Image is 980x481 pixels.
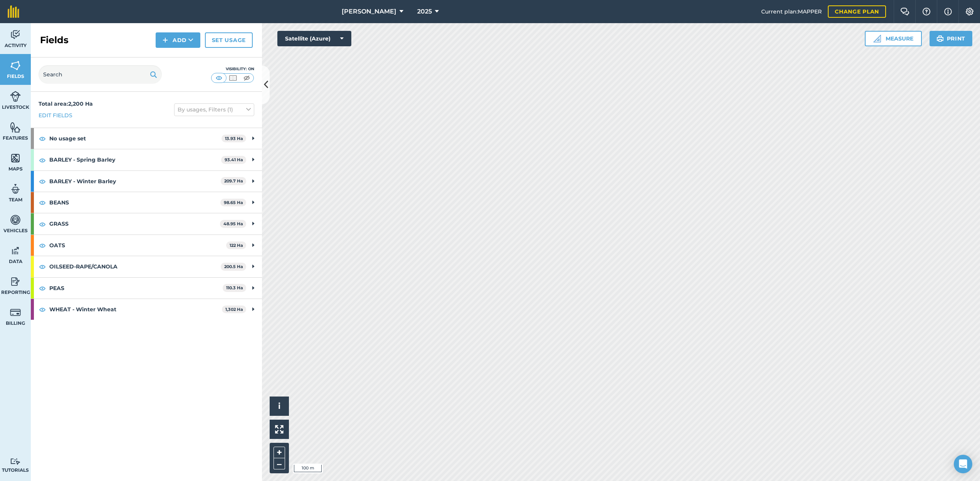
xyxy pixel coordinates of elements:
[10,276,21,287] img: svg+xml;base64,PD94bWwgdmVyc2lvbj0iMS4wIiBlbmNvZGluZz0idXRmLTgiPz4KPCEtLSBHZW5lcmF0b3I6IEFkb2JlIE...
[274,447,285,458] button: +
[10,245,21,257] img: svg+xml;base64,PD94bWwgdmVyc2lvbj0iMS4wIiBlbmNvZGluZz0idXRmLTgiPz4KPCEtLSBHZW5lcmF0b3I6IEFkb2JlIE...
[944,7,952,16] img: svg+xml;base64,PHN2ZyB4bWxucz0iaHR0cDovL3d3dy53My5vcmcvMjAwMC9zdmciIHdpZHRoPSIxNyIgaGVpZ2h0PSIxNy...
[224,264,243,269] strong: 200.5 Ha
[49,256,221,277] strong: OILSEED-RAPE/CANOLA
[205,32,253,48] a: Set usage
[225,136,243,141] strong: 13.93 Ha
[10,183,21,195] img: svg+xml;base64,PD94bWwgdmVyc2lvbj0iMS4wIiBlbmNvZGluZz0idXRmLTgiPz4KPCEtLSBHZW5lcmF0b3I6IEFkb2JlIE...
[31,256,262,277] div: OILSEED-RAPE/CANOLA200.5 Ha
[954,455,972,473] div: Open Intercom Messenger
[8,5,19,18] img: fieldmargin Logo
[223,221,243,226] strong: 48.95 Ha
[274,458,285,469] button: –
[49,149,221,170] strong: BARLEY - Spring Barley
[39,241,46,250] img: svg+xml;base64,PHN2ZyB4bWxucz0iaHR0cDovL3d3dy53My5vcmcvMjAwMC9zdmciIHdpZHRoPSIxOCIgaGVpZ2h0PSIyNC...
[49,192,220,213] strong: BEANS
[39,219,46,229] img: svg+xml;base64,PHN2ZyB4bWxucz0iaHR0cDovL3d3dy53My5vcmcvMjAwMC9zdmciIHdpZHRoPSIxOCIgaGVpZ2h0PSIyNC...
[965,8,974,15] img: A cog icon
[761,7,822,16] span: Current plan : MAPPER
[40,34,69,46] h2: Fields
[828,5,886,18] a: Change plan
[49,299,222,320] strong: WHEAT - Winter Wheat
[31,278,262,299] div: PEAS110.3 Ha
[224,200,243,205] strong: 98.65 Ha
[936,34,944,43] img: svg+xml;base64,PHN2ZyB4bWxucz0iaHR0cDovL3d3dy53My5vcmcvMjAwMC9zdmciIHdpZHRoPSIxOSIgaGVpZ2h0PSIyNC...
[49,171,221,192] strong: BARLEY - Winter Barley
[873,35,881,42] img: Ruler icon
[10,60,21,71] img: svg+xml;base64,PHN2ZyB4bWxucz0iaHR0cDovL3d3dy53My5vcmcvMjAwMC9zdmciIHdpZHRoPSI1NiIgaGVpZ2h0PSI2MC...
[39,305,46,314] img: svg+xml;base64,PHN2ZyB4bWxucz0iaHR0cDovL3d3dy53My5vcmcvMjAwMC9zdmciIHdpZHRoPSIxOCIgaGVpZ2h0PSIyNC...
[277,31,351,46] button: Satellite (Azure)
[49,213,220,234] strong: GRASS
[174,103,254,116] button: By usages, Filters (1)
[242,74,252,82] img: svg+xml;base64,PHN2ZyB4bWxucz0iaHR0cDovL3d3dy53My5vcmcvMjAwMC9zdmciIHdpZHRoPSI1MCIgaGVpZ2h0PSI0MC...
[214,74,224,82] img: svg+xml;base64,PHN2ZyB4bWxucz0iaHR0cDovL3d3dy53My5vcmcvMjAwMC9zdmciIHdpZHRoPSI1MCIgaGVpZ2h0PSI0MC...
[163,35,168,45] img: svg+xml;base64,PHN2ZyB4bWxucz0iaHR0cDovL3d3dy53My5vcmcvMjAwMC9zdmciIHdpZHRoPSIxNCIgaGVpZ2h0PSIyNC...
[156,32,200,48] button: Add
[31,299,262,320] div: WHEAT - Winter Wheat1,302 Ha
[275,425,284,434] img: Four arrows, one pointing top left, one top right, one bottom right and the last bottom left
[10,307,21,318] img: svg+xml;base64,PD94bWwgdmVyc2lvbj0iMS4wIiBlbmNvZGluZz0idXRmLTgiPz4KPCEtLSBHZW5lcmF0b3I6IEFkb2JlIE...
[39,100,93,107] strong: Total area : 2,200 Ha
[39,284,46,293] img: svg+xml;base64,PHN2ZyB4bWxucz0iaHR0cDovL3d3dy53My5vcmcvMjAwMC9zdmciIHdpZHRoPSIxOCIgaGVpZ2h0PSIyNC...
[230,243,243,248] strong: 122 Ha
[225,157,243,162] strong: 93.41 Ha
[900,8,910,15] img: Two speech bubbles overlapping with the left bubble in the forefront
[39,198,46,207] img: svg+xml;base64,PHN2ZyB4bWxucz0iaHR0cDovL3d3dy53My5vcmcvMjAwMC9zdmciIHdpZHRoPSIxOCIgaGVpZ2h0PSIyNC...
[39,65,162,84] input: Search
[49,278,223,299] strong: PEAS
[39,155,46,165] img: svg+xml;base64,PHN2ZyB4bWxucz0iaHR0cDovL3d3dy53My5vcmcvMjAwMC9zdmciIHdpZHRoPSIxOCIgaGVpZ2h0PSIyNC...
[278,401,280,411] span: i
[930,31,973,46] button: Print
[226,285,243,290] strong: 110.3 Ha
[211,66,254,72] div: Visibility: On
[865,31,922,46] button: Measure
[10,458,21,465] img: svg+xml;base64,PD94bWwgdmVyc2lvbj0iMS4wIiBlbmNvZGluZz0idXRmLTgiPz4KPCEtLSBHZW5lcmF0b3I6IEFkb2JlIE...
[10,214,21,226] img: svg+xml;base64,PD94bWwgdmVyc2lvbj0iMS4wIiBlbmNvZGluZz0idXRmLTgiPz4KPCEtLSBHZW5lcmF0b3I6IEFkb2JlIE...
[10,122,21,133] img: svg+xml;base64,PHN2ZyB4bWxucz0iaHR0cDovL3d3dy53My5vcmcvMjAwMC9zdmciIHdpZHRoPSI1NiIgaGVpZ2h0PSI2MC...
[49,235,226,256] strong: OATS
[39,177,46,186] img: svg+xml;base64,PHN2ZyB4bWxucz0iaHR0cDovL3d3dy53My5vcmcvMjAwMC9zdmciIHdpZHRoPSIxOCIgaGVpZ2h0PSIyNC...
[342,7,396,16] span: [PERSON_NAME]
[31,149,262,170] div: BARLEY - Spring Barley93.41 Ha
[228,74,238,82] img: svg+xml;base64,PHN2ZyB4bWxucz0iaHR0cDovL3d3dy53My5vcmcvMjAwMC9zdmciIHdpZHRoPSI1MCIgaGVpZ2h0PSI0MC...
[225,307,243,312] strong: 1,302 Ha
[417,7,432,16] span: 2025
[39,262,46,271] img: svg+xml;base64,PHN2ZyB4bWxucz0iaHR0cDovL3d3dy53My5vcmcvMjAwMC9zdmciIHdpZHRoPSIxOCIgaGVpZ2h0PSIyNC...
[10,29,21,41] img: svg+xml;base64,PD94bWwgdmVyc2lvbj0iMS4wIiBlbmNvZGluZz0idXRmLTgiPz4KPCEtLSBHZW5lcmF0b3I6IEFkb2JlIE...
[270,397,289,416] button: i
[10,152,21,164] img: svg+xml;base64,PHN2ZyB4bWxucz0iaHR0cDovL3d3dy53My5vcmcvMjAwMC9zdmciIHdpZHRoPSI1NiIgaGVpZ2h0PSI2MC...
[150,70,157,79] img: svg+xml;base64,PHN2ZyB4bWxucz0iaHR0cDovL3d3dy53My5vcmcvMjAwMC9zdmciIHdpZHRoPSIxOSIgaGVpZ2h0PSIyNC...
[39,111,72,120] a: Edit fields
[10,91,21,102] img: svg+xml;base64,PD94bWwgdmVyc2lvbj0iMS4wIiBlbmNvZGluZz0idXRmLTgiPz4KPCEtLSBHZW5lcmF0b3I6IEFkb2JlIE...
[49,128,222,149] strong: No usage set
[31,128,262,149] div: No usage set13.93 Ha
[31,171,262,192] div: BARLEY - Winter Barley209.7 Ha
[224,178,243,184] strong: 209.7 Ha
[31,235,262,256] div: OATS122 Ha
[922,8,931,15] img: A question mark icon
[31,192,262,213] div: BEANS98.65 Ha
[31,213,262,234] div: GRASS48.95 Ha
[39,134,46,143] img: svg+xml;base64,PHN2ZyB4bWxucz0iaHR0cDovL3d3dy53My5vcmcvMjAwMC9zdmciIHdpZHRoPSIxOCIgaGVpZ2h0PSIyNC...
